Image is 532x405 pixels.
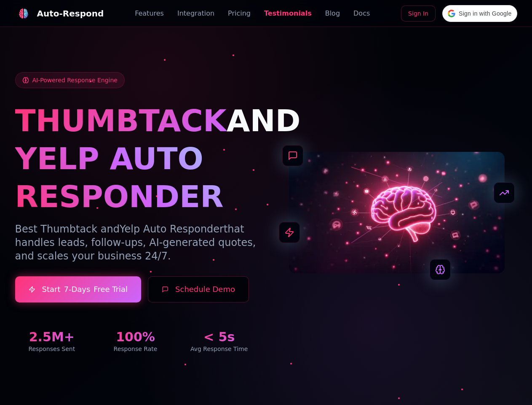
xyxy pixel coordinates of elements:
[228,8,251,19] a: Pricing
[353,8,370,19] a: Docs
[15,103,227,138] span: THUMBTACK
[18,8,29,19] img: logo.svg
[99,329,172,345] div: 100%
[32,76,118,84] span: AI-Powered Response Engine
[15,5,104,22] a: Auto-Respond
[15,345,89,353] div: Responses Sent
[227,103,301,138] span: AND
[401,5,436,22] a: Sign In
[120,223,224,235] span: Yelp Auto Responder
[135,8,164,19] a: Features
[289,152,505,273] img: AI Neural Network Brain
[64,283,90,295] span: 7-Days
[15,140,256,216] h1: YELP AUTO RESPONDER
[182,329,256,345] div: < 5s
[442,5,517,22] div: Sign in with Google
[182,345,256,353] div: Avg Response Time
[264,8,312,19] a: Testimonials
[15,276,142,302] a: Start7-DaysFree Trial
[99,345,172,353] div: Response Rate
[459,9,511,18] span: Sign in with Google
[15,222,256,263] p: Best Thumbtack and that handles leads, follow-ups, AI-generated quotes, and scales your business ...
[15,329,89,345] div: 2.5M+
[177,8,214,19] a: Integration
[148,276,249,302] button: Schedule Demo
[325,8,340,19] a: Blog
[37,8,104,19] div: Auto-Respond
